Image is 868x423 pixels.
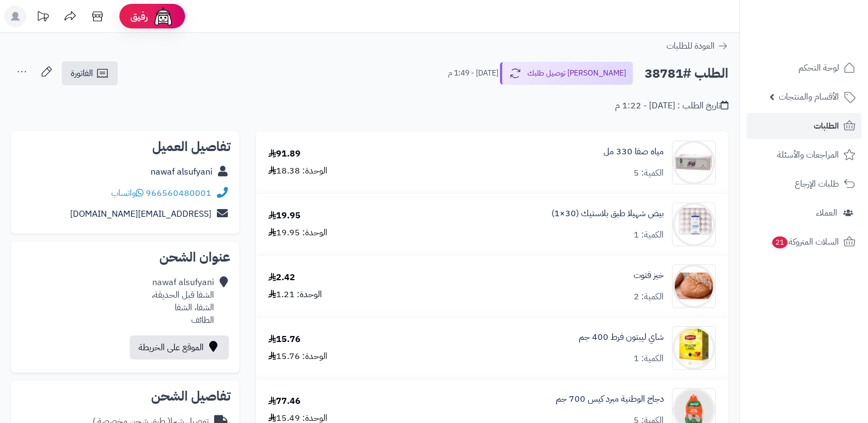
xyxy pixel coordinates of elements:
span: المراجعات والأسئلة [777,147,839,163]
div: تاريخ الطلب : [DATE] - 1:22 م [615,100,728,112]
span: طلبات الإرجاع [795,176,839,192]
span: رفيق [130,10,148,23]
img: ai-face.png [152,5,174,27]
div: الوحدة: 15.76 [268,350,327,363]
div: الكمية: 1 [634,352,664,365]
a: العملاء [746,200,861,226]
span: السلات المتروكة [771,234,839,250]
h2: تفاصيل العميل [20,140,231,153]
img: 81311a712c619bdf75446576019b57303d5-90x90.jpg [672,141,715,184]
span: العملاء [816,205,837,221]
div: 19.95 [268,210,301,222]
h2: الطلب #38781 [645,62,728,85]
span: 21 [772,236,787,248]
a: دجاج الوطنية مبرد كيس 700 جم [556,393,664,405]
div: 91.89 [268,148,301,160]
a: بيض شهيلا طبق بلاستيك (30×1) [551,207,664,220]
a: طلبات الإرجاع [746,171,861,197]
div: الوحدة: 1.21 [268,288,322,301]
a: العودة للطلبات [666,39,728,53]
div: الوحدة: 19.95 [268,227,327,239]
button: [PERSON_NAME] توصيل طلبك [500,62,633,85]
a: تحديثات المنصة [29,5,56,30]
a: الفاتورة [62,61,118,85]
span: الأقسام والمنتجات [779,89,839,105]
a: مياه صفا 330 مل [603,146,664,158]
a: السلات المتروكة21 [746,229,861,255]
span: لوحة التحكم [798,60,839,76]
a: لوحة التحكم [746,55,861,81]
div: الكمية: 2 [634,291,664,303]
div: nawaf alsufyani الشفا قبل الحديقة، الشفا، الشفا الطائف [152,276,214,326]
div: 15.76 [268,333,301,346]
a: خبز فتوت [634,269,664,282]
div: 2.42 [268,271,295,284]
a: شاي ليبتون فرط 400 جم [579,331,664,344]
div: الكمية: 5 [634,167,664,179]
img: 1698054438-IMG_6916-90x90.jpeg [672,202,715,246]
div: 77.46 [268,395,301,408]
div: الوحدة: 18.38 [268,165,327,177]
a: الطلبات [746,113,861,139]
span: الطلبات [814,118,839,134]
span: الفاتورة [71,67,93,80]
a: الموقع على الخريطة [130,335,229,360]
h2: تفاصيل الشحن [20,390,231,403]
div: الكمية: 1 [634,229,664,241]
a: [EMAIL_ADDRESS][DOMAIN_NAME] [70,207,211,221]
span: العودة للطلبات [666,39,715,53]
a: واتساب [111,187,143,200]
img: 1664440368-%D8%AA%D9%86%D8%B2%D9%8A%D9%84%20(16)-90x90.jpg [672,264,715,308]
a: nawaf alsufyani [151,165,212,178]
small: [DATE] - 1:49 م [448,68,498,79]
img: 1666693898-item_L_11693199_2b5bb1cfecdf9-600x600-90x90.jpg [672,326,715,370]
a: المراجعات والأسئلة [746,142,861,168]
a: 966560480001 [146,187,211,200]
h2: عنوان الشحن [20,251,231,264]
